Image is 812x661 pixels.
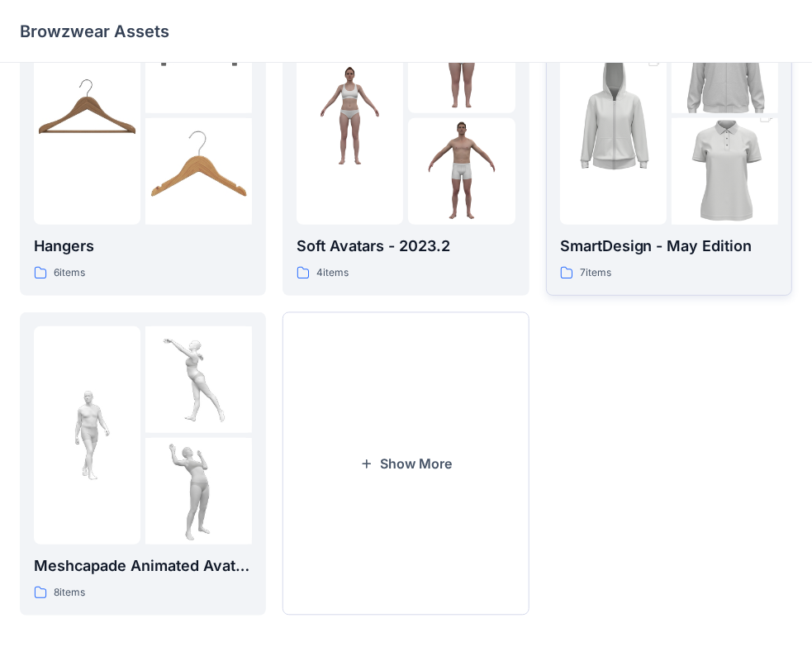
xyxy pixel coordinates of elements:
[54,264,85,282] p: 6 items
[580,264,611,282] p: 7 items
[54,584,85,602] p: 8 items
[145,326,252,433] img: folder 2
[316,264,349,282] p: 4 items
[297,235,515,258] p: Soft Avatars - 2023.2
[672,92,778,252] img: folder 3
[20,312,266,616] a: folder 1folder 2folder 3Meshcapade Animated Avatars8items
[34,382,140,488] img: folder 1
[560,36,667,196] img: folder 1
[145,118,252,225] img: folder 3
[560,235,778,258] p: SmartDesign - May Edition
[34,235,252,258] p: Hangers
[145,438,252,544] img: folder 3
[20,20,169,43] p: Browzwear Assets
[34,62,140,169] img: folder 1
[297,62,403,169] img: folder 1
[283,312,529,616] button: Show More
[408,118,515,225] img: folder 3
[34,554,252,578] p: Meshcapade Animated Avatars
